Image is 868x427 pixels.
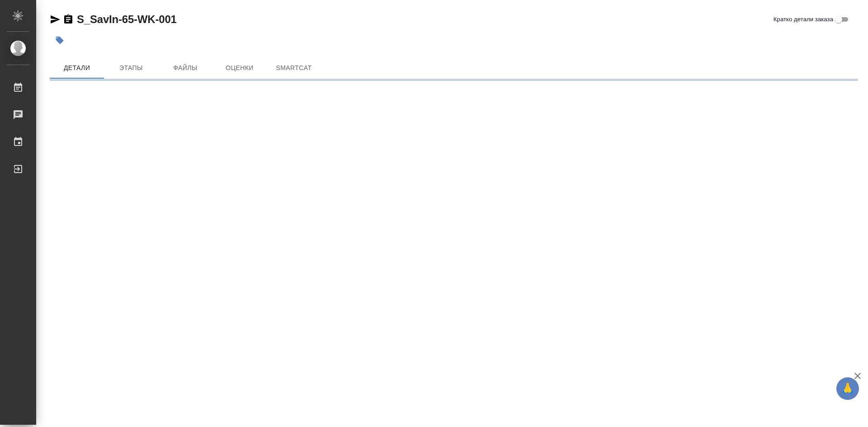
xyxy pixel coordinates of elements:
span: Кратко детали заказа [774,15,833,24]
span: Оценки [218,62,261,74]
button: Скопировать ссылку [63,14,74,25]
button: Добавить тэг [50,30,70,50]
span: Детали [55,62,99,74]
span: Файлы [164,62,207,74]
span: Этапы [109,62,153,74]
span: SmartCat [272,62,316,74]
span: 🙏 [840,379,855,398]
button: 🙏 [836,377,859,400]
button: Скопировать ссылку для ЯМессенджера [50,14,61,25]
a: S_SavIn-65-WK-001 [77,13,177,25]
